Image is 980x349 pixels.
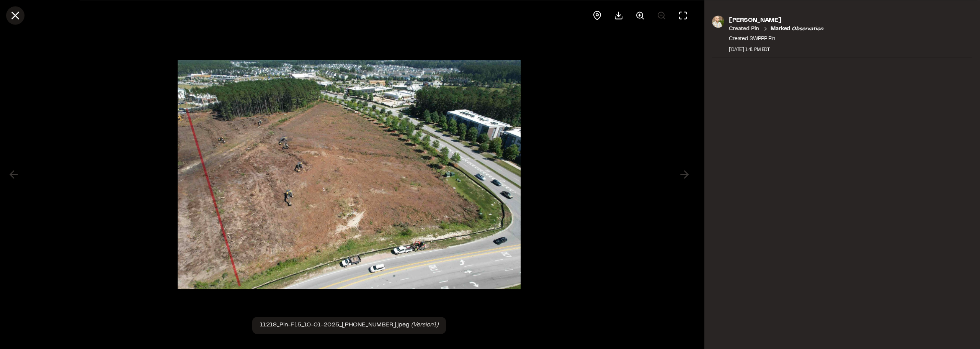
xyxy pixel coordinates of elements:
p: Marked [771,25,823,33]
img: file [178,52,521,297]
button: Zoom in [631,6,649,25]
p: [PERSON_NAME] [729,15,823,25]
img: photo [712,15,724,28]
p: Created SWPPP Pin [729,34,823,43]
p: Created Pin [729,25,759,33]
div: [DATE] 1:41 PM EDT [729,46,823,53]
button: Toggle Fullscreen [674,6,692,25]
em: observation [792,26,823,31]
div: View pin on map [588,6,606,25]
button: Close modal [6,6,24,25]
